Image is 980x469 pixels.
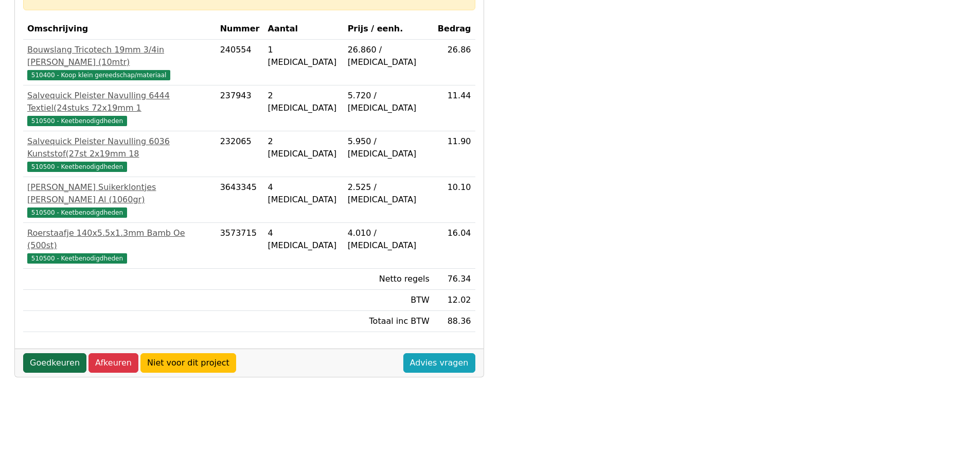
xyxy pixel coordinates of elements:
a: Goedkeuren [23,353,86,373]
div: 2.525 / [MEDICAL_DATA] [348,181,430,206]
div: Bouwslang Tricotech 19mm 3/4in [PERSON_NAME] (10mtr) [27,44,212,68]
div: Salvequick Pleister Navulling 6036 Kunststof(27st 2x19mm 18 [27,135,212,160]
div: 5.720 / [MEDICAL_DATA] [348,90,430,114]
td: 10.10 [434,177,475,223]
span: 510500 - Keetbenodigdheden [27,253,127,264]
div: 2 [MEDICAL_DATA] [268,135,340,160]
div: 5.950 / [MEDICAL_DATA] [348,135,430,160]
td: 240554 [216,40,264,85]
td: 12.02 [434,290,475,311]
a: Afkeuren [88,353,138,373]
div: 4.010 / [MEDICAL_DATA] [348,227,430,252]
th: Aantal [264,19,344,40]
div: 4 [MEDICAL_DATA] [268,181,340,206]
div: 1 [MEDICAL_DATA] [268,44,340,68]
th: Nummer [216,19,264,40]
a: Advies vragen [403,353,475,373]
td: BTW [344,290,434,311]
span: 510500 - Keetbenodigdheden [27,162,127,172]
span: 510500 - Keetbenodigdheden [27,207,127,218]
th: Prijs / eenh. [344,19,434,40]
td: Netto regels [344,269,434,290]
td: 3573715 [216,223,264,269]
div: [PERSON_NAME] Suikerklontjes [PERSON_NAME] Al (1060gr) [27,181,212,206]
td: Totaal inc BTW [344,311,434,332]
th: Omschrijving [23,19,216,40]
div: 4 [MEDICAL_DATA] [268,227,340,252]
div: 26.860 / [MEDICAL_DATA] [348,44,430,68]
div: 2 [MEDICAL_DATA] [268,90,340,114]
td: 76.34 [434,269,475,290]
div: Salvequick Pleister Navulling 6444 Textiel(24stuks 72x19mm 1 [27,90,212,114]
span: 510400 - Koop klein gereedschap/materiaal [27,70,170,80]
span: 510500 - Keetbenodigdheden [27,116,127,126]
a: Roerstaafje 140x5.5x1.3mm Bamb Oe (500st)510500 - Keetbenodigdheden [27,227,212,264]
a: Bouwslang Tricotech 19mm 3/4in [PERSON_NAME] (10mtr)510400 - Koop klein gereedschap/materiaal [27,44,212,81]
th: Bedrag [434,19,475,40]
a: Salvequick Pleister Navulling 6444 Textiel(24stuks 72x19mm 1510500 - Keetbenodigdheden [27,90,212,127]
a: [PERSON_NAME] Suikerklontjes [PERSON_NAME] Al (1060gr)510500 - Keetbenodigdheden [27,181,212,218]
div: Roerstaafje 140x5.5x1.3mm Bamb Oe (500st) [27,227,212,252]
td: 11.44 [434,85,475,131]
td: 237943 [216,85,264,131]
td: 88.36 [434,311,475,332]
td: 16.04 [434,223,475,269]
a: Niet voor dit project [140,353,236,373]
td: 11.90 [434,131,475,177]
a: Salvequick Pleister Navulling 6036 Kunststof(27st 2x19mm 18510500 - Keetbenodigdheden [27,135,212,172]
td: 26.86 [434,40,475,85]
td: 232065 [216,131,264,177]
td: 3643345 [216,177,264,223]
